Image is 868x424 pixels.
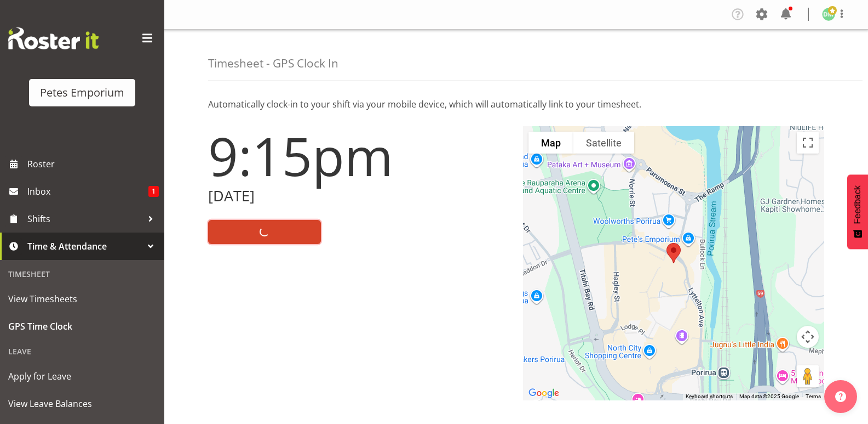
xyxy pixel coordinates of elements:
span: Feedback [853,185,863,224]
div: Timesheet [3,263,162,285]
button: Map camera controls [797,326,819,348]
a: Terms (opens in new tab) [806,393,821,399]
p: Automatically clock-in to your shift via your mobile device, which will automatically link to you... [208,98,824,111]
span: Shifts [27,211,142,227]
a: Open this area in Google Maps (opens a new window) [526,386,562,400]
span: View Leave Balances [8,395,156,412]
a: View Leave Balances [3,390,162,417]
span: View Timesheets [8,291,156,307]
span: Roster [27,156,159,172]
img: david-mcauley697.jpg [822,8,835,21]
button: Show satellite imagery [573,132,634,154]
a: View Timesheets [3,285,162,313]
h2: [DATE] [208,188,510,205]
div: Leave [3,340,162,363]
img: help-xxl-2.png [835,391,846,402]
button: Drag Pegman onto the map to open Street View [797,365,819,387]
span: Inbox [27,183,148,200]
a: Apply for Leave [3,363,162,390]
a: GPS Time Clock [3,313,162,340]
h1: 9:15pm [208,126,510,185]
button: Show street map [528,132,573,154]
button: Keyboard shortcuts [686,393,733,400]
button: Toggle fullscreen view [797,132,819,154]
button: Feedback - Show survey [847,174,868,249]
img: Google [526,386,562,400]
div: Petes Emporium [40,84,124,101]
span: 1 [148,186,159,197]
h4: Timesheet - GPS Clock In [208,57,338,70]
img: Rosterit website logo [8,27,99,49]
span: GPS Time Clock [8,318,156,335]
span: Time & Attendance [27,238,142,255]
span: Apply for Leave [8,368,156,385]
span: Map data ©2025 Google [739,393,799,399]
